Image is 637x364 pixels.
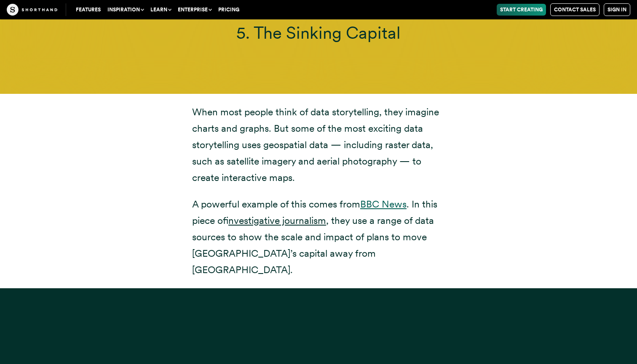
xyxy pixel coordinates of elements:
a: investigative journalism [228,215,326,226]
a: Start Creating [497,4,546,16]
a: Contact Sales [550,3,600,16]
button: Learn [147,4,174,16]
button: Inspiration [104,4,147,16]
button: Enterprise [174,4,215,16]
img: The Craft [7,4,57,16]
a: Pricing [215,4,243,16]
span: 5. The Sinking Capital [236,23,401,43]
p: A powerful example of this comes from . In this piece of , they use a range of data sources to sh... [192,196,445,278]
a: Sign in [604,3,630,16]
a: Features [72,4,104,16]
a: BBC News [360,198,407,210]
p: When most people think of data storytelling, they imagine charts and graphs. But some of the most... [192,104,445,186]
